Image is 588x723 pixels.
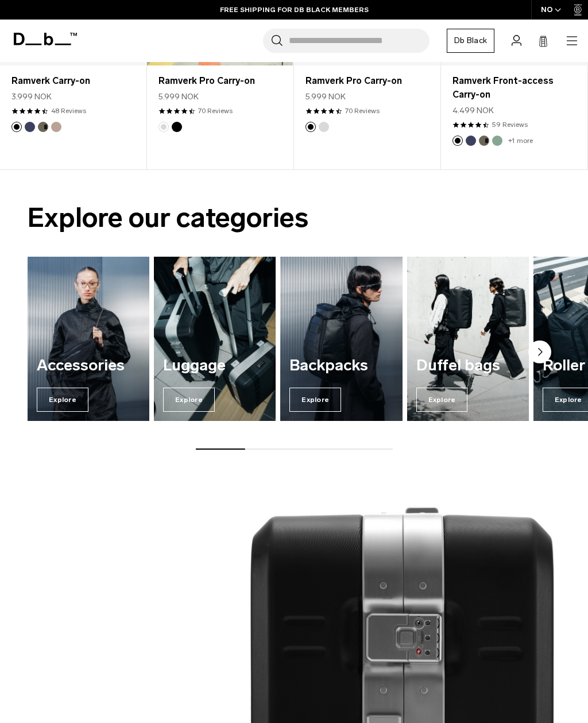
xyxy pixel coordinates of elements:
button: Black Out [305,122,316,132]
span: Explore [163,388,215,412]
a: Ramverk Carry-on [11,74,134,88]
div: 2 / 7 [154,257,276,422]
div: 4 / 7 [407,257,529,422]
span: Explore [416,388,468,412]
a: 48 reviews [51,106,86,116]
a: 70 reviews [198,106,233,116]
button: Fogbow Beige [51,122,61,132]
span: 3.999 NOK [11,91,52,103]
a: 59 reviews [492,119,528,130]
button: Silver [319,122,329,132]
a: Ramverk Pro Carry-on [305,74,428,88]
a: Luggage Explore [154,257,276,422]
a: Duffel bags Explore [407,257,529,422]
a: Accessories Explore [28,257,149,422]
a: FREE SHIPPING FOR DB BLACK MEMBERS [220,5,369,15]
h2: Explore our categories [28,198,560,238]
a: Db Black [447,29,494,53]
button: Next slide [528,341,551,366]
button: Black Out [172,122,182,132]
a: Ramverk Pro Carry-on [158,74,281,88]
a: Ramverk Front-access Carry-on [452,74,575,102]
span: Explore [37,388,88,412]
button: Forest Green [479,136,489,146]
a: Backpacks Explore [280,257,402,422]
a: +1 more [508,137,533,145]
div: 3 / 7 [280,257,402,422]
span: 5.999 NOK [305,91,346,103]
button: Black Out [11,122,22,132]
h3: Accessories [37,357,140,374]
h3: Luggage [163,357,266,374]
div: 1 / 7 [28,257,149,422]
span: 4.499 NOK [452,105,494,117]
h3: Backpacks [289,357,393,374]
button: Blue Hour [466,136,476,146]
span: 5.999 NOK [158,91,199,103]
a: 70 reviews [345,106,380,116]
button: Forest Green [38,122,48,132]
button: Black Out [452,136,463,146]
button: Blue Hour [25,122,35,132]
h3: Duffel bags [416,357,520,374]
span: Explore [289,388,341,412]
button: Green Ray [492,136,502,146]
button: Silver [158,122,169,132]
